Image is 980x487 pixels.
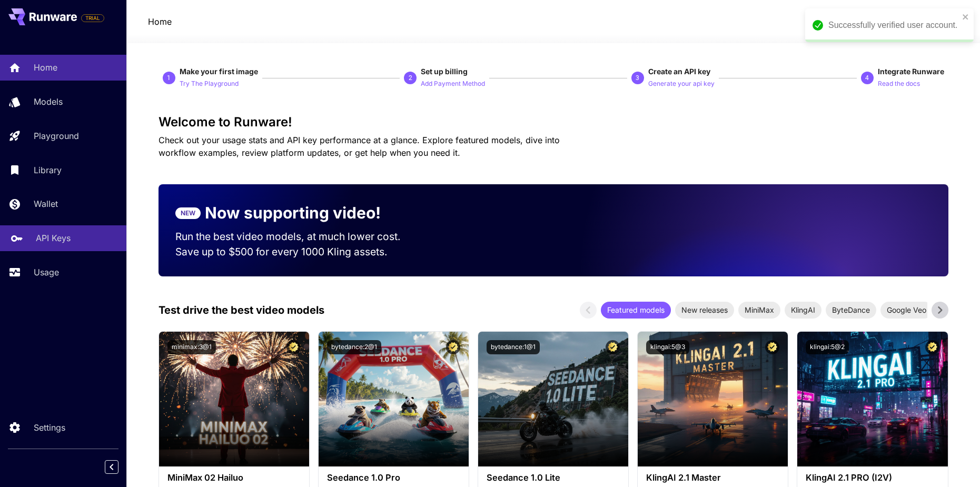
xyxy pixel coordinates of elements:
[148,15,172,28] a: Home
[646,473,779,483] h3: KlingAI 2.1 Master
[446,340,460,354] button: Certified Model – Vetted for best performance and includes a commercial license.
[606,340,620,354] button: Certified Model – Vetted for best performance and includes a commercial license.
[646,340,689,354] button: klingai:5@3
[487,340,540,354] button: bytedance:1@1
[34,266,59,279] p: Usage
[601,304,671,315] span: Featured models
[34,164,62,176] p: Library
[34,197,58,210] p: Wallet
[601,302,671,319] div: Featured models
[421,77,485,90] button: Add Payment Method
[865,73,869,83] p: 4
[648,77,715,90] button: Generate your api key
[327,340,381,354] button: bytedance:2@1
[180,79,239,89] p: Try The Playground
[34,421,65,434] p: Settings
[180,77,239,90] button: Try The Playground
[925,340,939,354] button: Certified Model – Vetted for best performance and includes a commercial license.
[738,304,780,315] span: MiniMax
[797,332,947,466] img: alt
[638,332,788,466] img: alt
[826,304,876,315] span: ByteDance
[159,115,948,130] h3: Welcome to Runware!
[487,473,620,483] h3: Seedance 1.0 Lite
[34,130,79,142] p: Playground
[175,229,421,244] p: Run the best video models, at much lower cost.
[826,302,876,319] div: ByteDance
[738,302,780,319] div: MiniMax
[205,201,381,225] p: Now supporting video!
[113,458,126,476] div: Collapse sidebar
[785,304,821,315] span: KlingAI
[34,95,63,108] p: Models
[409,73,412,83] p: 2
[878,67,944,76] span: Integrate Runware
[878,77,920,90] button: Read the docs
[167,73,171,83] p: 1
[765,340,779,354] button: Certified Model – Vetted for best performance and includes a commercial license.
[880,302,933,319] div: Google Veo
[806,473,939,483] h3: KlingAI 2.1 PRO (I2V)
[675,302,734,319] div: New releases
[105,460,118,474] button: Collapse sidebar
[675,304,734,315] span: New releases
[636,73,639,83] p: 3
[81,12,104,24] span: Add your payment card to enable full platform functionality.
[319,332,469,466] img: alt
[175,244,421,260] p: Save up to $500 for every 1000 Kling assets.
[159,135,560,158] span: Check out your usage stats and API key performance at a glance. Explore featured models, dive int...
[286,340,301,354] button: Certified Model – Vetted for best performance and includes a commercial license.
[648,67,710,76] span: Create an API key
[880,304,933,315] span: Google Veo
[180,67,258,76] span: Make your first image
[148,15,172,28] nav: breadcrumb
[785,302,821,319] div: KlingAI
[878,79,920,89] p: Read the docs
[828,19,959,32] div: Successfully verified user account.
[421,67,468,76] span: Set up billing
[421,79,485,89] p: Add Payment Method
[159,302,324,318] p: Test drive the best video models
[181,208,195,218] p: NEW
[36,232,71,244] p: API Keys
[82,14,104,22] span: TRIAL
[648,79,715,89] p: Generate your api key
[167,473,301,483] h3: MiniMax 02 Hailuo
[962,13,969,21] button: close
[806,340,849,354] button: klingai:5@2
[167,340,216,354] button: minimax:3@1
[159,332,309,466] img: alt
[327,473,460,483] h3: Seedance 1.0 Pro
[34,61,57,74] p: Home
[478,332,628,466] img: alt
